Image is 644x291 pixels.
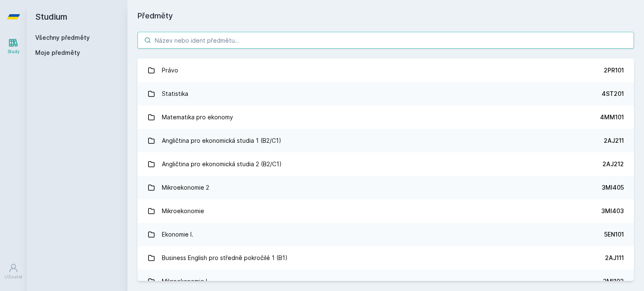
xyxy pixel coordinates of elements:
div: Angličtina pro ekonomická studia 2 (B2/C1) [162,156,282,173]
div: Mikroekonomie I [162,273,207,290]
a: Ekonomie I. 5EN101 [138,223,634,246]
div: 5EN101 [604,230,624,239]
span: Moje předměty [35,49,80,57]
div: 2AJ212 [602,160,624,168]
div: Mikroekonomie [162,203,204,219]
a: Angličtina pro ekonomická studia 2 (B2/C1) 2AJ212 [138,152,634,176]
div: Ekonomie I. [162,226,193,243]
div: 4ST201 [602,90,624,98]
div: 3MI403 [601,207,624,215]
div: Study [8,49,20,55]
a: Mikroekonomie 3MI403 [138,199,634,223]
a: Statistika 4ST201 [138,82,634,106]
div: 2PR101 [604,66,624,75]
div: Matematika pro ekonomy [162,109,233,126]
div: Angličtina pro ekonomická studia 1 (B2/C1) [162,132,281,149]
a: Business English pro středně pokročilé 1 (B1) 2AJ111 [138,246,634,270]
div: 4MM101 [600,113,624,121]
h1: Předměty [138,10,634,22]
div: Statistika [162,85,188,102]
input: Název nebo ident předmětu… [138,32,634,49]
a: Study [2,33,25,59]
a: Všechny předměty [35,34,90,41]
a: Angličtina pro ekonomická studia 1 (B2/C1) 2AJ211 [138,129,634,152]
a: Mikroekonomie 2 3MI405 [138,176,634,199]
div: 2AJ111 [605,254,624,262]
div: Mikroekonomie 2 [162,179,209,196]
a: Uživatel [2,259,25,284]
div: 3MI405 [602,183,624,192]
div: 2AJ211 [604,136,624,145]
div: 3MI102 [603,277,624,286]
a: Právo 2PR101 [138,59,634,82]
div: Business English pro středně pokročilé 1 (B1) [162,250,288,266]
div: Uživatel [5,274,22,280]
a: Matematika pro ekonomy 4MM101 [138,106,634,129]
div: Právo [162,62,178,79]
